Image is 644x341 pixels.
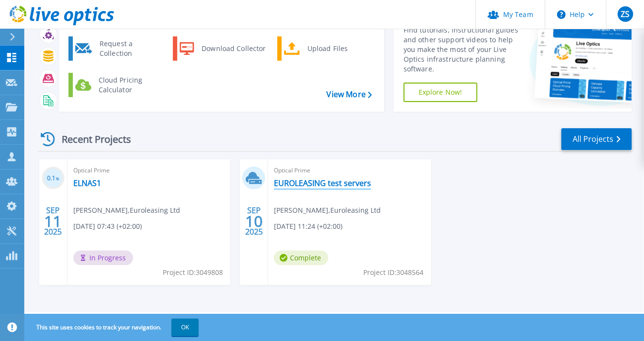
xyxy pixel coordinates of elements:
span: Optical Prime [274,165,425,176]
span: This site uses cookies to track your navigation. [27,319,199,336]
span: Complete [274,251,328,265]
a: All Projects [561,128,632,150]
span: [DATE] 11:24 (+02:00) [274,221,342,232]
button: OK [171,319,199,336]
a: Request a Collection [68,36,168,61]
a: View More [327,90,372,99]
div: Upload Files [303,39,374,58]
div: SEP 2025 [44,204,62,239]
div: SEP 2025 [245,204,263,239]
div: Recent Projects [37,127,144,151]
a: ELNAS1 [73,178,101,188]
span: Project ID: 3048564 [364,267,424,278]
h3: 0.1 [42,173,65,184]
a: EUROLEASING test servers [274,178,371,188]
a: Upload Files [277,36,377,61]
span: In Progress [73,251,133,265]
a: Download Collector [173,36,272,61]
div: Cloud Pricing Calculator [94,75,166,95]
div: Download Collector [197,39,270,58]
span: [PERSON_NAME] , Euroleasing Ltd [274,205,381,216]
span: 10 [245,217,263,225]
a: Explore Now! [404,83,477,102]
span: [PERSON_NAME] , Euroleasing Ltd [73,205,180,216]
span: ZS [621,10,629,18]
span: [DATE] 07:43 (+02:00) [73,221,142,232]
div: Request a Collection [95,39,166,58]
a: Cloud Pricing Calculator [68,73,168,97]
span: Project ID: 3049808 [163,267,223,278]
div: Find tutorials, instructional guides and other support videos to help you make the most of your L... [404,25,522,74]
span: Optical Prime [73,165,224,176]
span: % [56,176,59,181]
span: 11 [44,217,62,225]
